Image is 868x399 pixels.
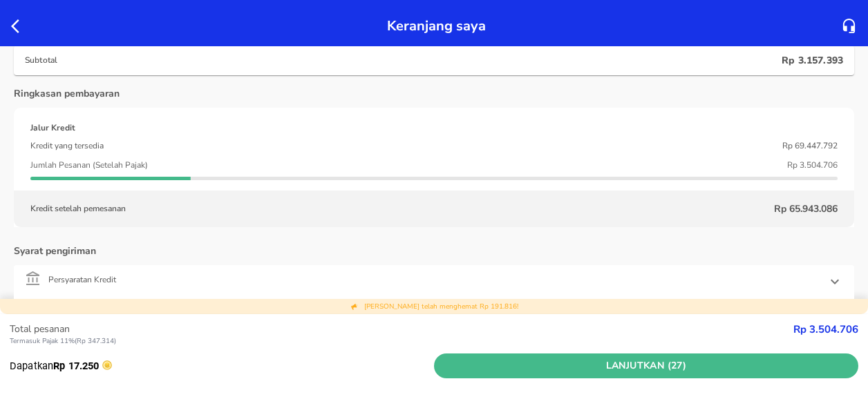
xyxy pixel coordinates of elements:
p: Rp 65.943.086 [774,202,838,216]
button: Lanjutkan (27) [434,353,858,379]
p: Rp 3.157.393 [782,54,843,67]
div: Persyaratan Kredit [14,265,854,298]
p: Kredit yang tersedia [30,139,104,152]
p: Syarat pengiriman [14,244,96,258]
p: Subtotal [25,55,782,66]
strong: Rp 17.250 [53,360,99,372]
img: total discount [350,302,359,311]
p: Total pesanan [10,322,793,336]
p: Jumlah Pesanan (Setelah Pajak) [30,159,148,171]
strong: Rp 3.504.706 [793,322,858,336]
span: Lanjutkan (27) [440,358,853,375]
p: Persyaratan Kredit [48,273,116,286]
p: Keranjang saya [387,14,486,38]
p: Ringkasan pembayaran [14,86,120,101]
p: Jalur Kredit [30,121,75,134]
p: Dapatkan [10,358,434,373]
p: Termasuk Pajak 11% ( Rp 347.314 ) [10,336,793,347]
p: Kredit setelah pemesanan [30,202,126,215]
p: Rp 69.447.792 [782,139,838,152]
p: Rp 3.504.706 [787,159,838,171]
